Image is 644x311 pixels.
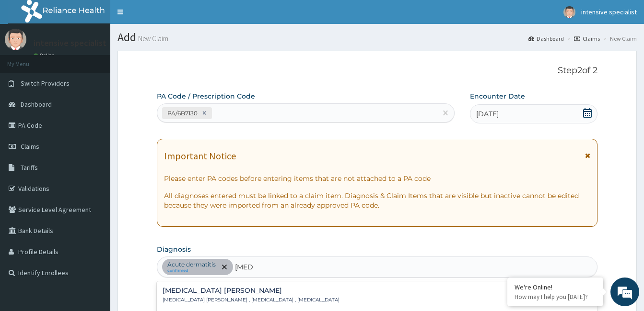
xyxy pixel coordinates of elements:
h1: Add [117,31,637,44]
span: intensive specialist [581,8,637,16]
h4: [MEDICAL_DATA] [PERSON_NAME] [163,287,340,294]
label: Diagnosis [157,244,191,254]
p: [MEDICAL_DATA] [PERSON_NAME] , [MEDICAL_DATA] , [MEDICAL_DATA] [163,297,340,303]
div: Minimize live chat window [157,5,180,28]
img: User Image [5,29,26,50]
h1: Important Notice [164,151,236,161]
small: New Claim [136,35,168,42]
img: d_794563401_company_1708531726252_794563401 [18,48,39,72]
span: Dashboard [21,100,52,109]
span: [DATE] [476,109,499,119]
p: intensive specialist [34,39,106,47]
div: PA/6B7130 [164,108,199,119]
li: New Claim [601,34,637,43]
p: Acute dermatitis [167,261,216,268]
p: How may I help you today? [515,293,596,301]
label: Encounter Date [470,91,525,101]
img: User Image [563,6,575,18]
small: confirmed [167,268,216,273]
div: Chat with us now [50,54,161,66]
a: Online [34,52,57,59]
span: Tariffs [21,163,38,172]
p: Please enter PA codes before entering items that are not attached to a PA code [164,174,590,183]
p: All diagnoses entered must be linked to a claim item. Diagnosis & Claim Items that are visible bu... [164,191,590,210]
span: Claims [21,142,39,151]
label: PA Code / Prescription Code [157,91,255,101]
p: Step 2 of 2 [157,66,597,76]
textarea: Type your message and hit 'Enter' [5,209,183,242]
a: Claims [574,34,600,43]
span: remove selection option [220,263,229,271]
span: Switch Providers [21,79,70,88]
span: We're online! [56,94,132,191]
div: We're Online! [515,283,596,291]
a: Dashboard [528,34,564,43]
